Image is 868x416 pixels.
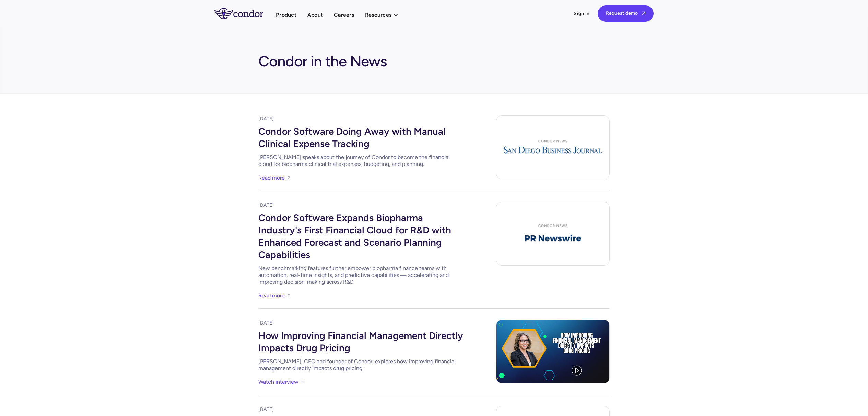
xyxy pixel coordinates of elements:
div: [PERSON_NAME] speaks about the journey of Condor to become the financial cloud for biopharma clin... [258,154,464,168]
div: Resources [365,10,405,20]
div: [DATE] [258,202,464,209]
a: Watch interview [258,377,298,387]
a: Product [276,10,296,20]
a: Request demo [598,5,654,22]
a: Read more [258,291,285,300]
div: [DATE] [258,406,464,413]
a: Condor Software Expands Biopharma Industry's First Financial Cloud for R&D with Enhanced Forecast... [258,209,464,285]
a: How Improving Financial Management Directly Impacts Drug Pricing[PERSON_NAME], CEO and founder of... [258,327,464,372]
h1: Condor in the News [258,49,387,71]
div: Resources [365,10,391,20]
a: About [307,10,323,20]
a: Condor Software Doing Away with Manual Clinical Expense Tracking[PERSON_NAME] speaks about the jo... [258,122,464,168]
div: Condor Software Expands Biopharma Industry's First Financial Cloud for R&D with Enhanced Forecast... [258,209,464,262]
a: home [214,8,276,19]
a: Read more [258,173,285,182]
div: [DATE] [258,320,464,327]
a: Sign in [574,10,589,17]
div: Condor Software Doing Away with Manual Clinical Expense Tracking [258,122,464,151]
div: [DATE] [258,115,464,122]
div: [PERSON_NAME], CEO and founder of Condor, explores how improving financial management directly im... [258,358,464,372]
div: How Improving Financial Management Directly Impacts Drug Pricing [258,327,464,355]
span:  [642,11,645,15]
div: New benchmarking features further empower biopharma finance teams with automation, real-time Insi... [258,265,464,285]
a: Careers [334,10,354,20]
